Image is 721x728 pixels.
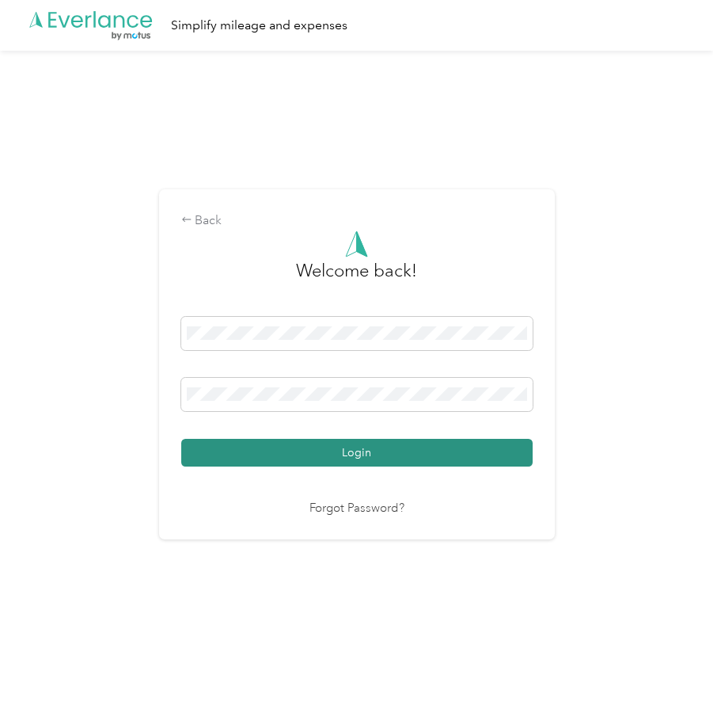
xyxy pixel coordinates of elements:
div: Simplify mileage and expenses [171,16,347,36]
iframe: Everlance-gr Chat Button Frame [632,639,721,728]
h3: greeting [296,257,417,300]
a: Forgot Password? [309,500,404,518]
button: Login [181,439,533,467]
div: Back [181,212,533,231]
